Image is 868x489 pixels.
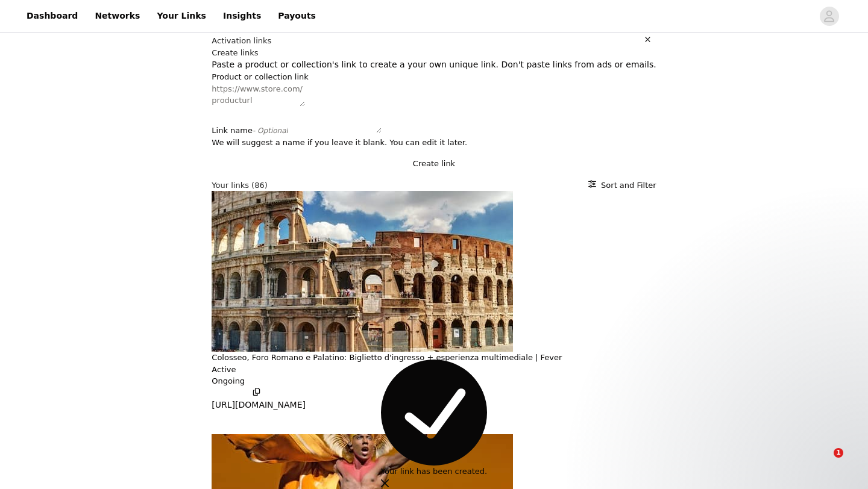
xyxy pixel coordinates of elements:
button: [URL][DOMAIN_NAME] [212,387,306,412]
a: Payouts [271,2,323,30]
iframe: Intercom live chat [809,448,838,477]
div: avatar [823,7,835,26]
p: Active [212,364,236,376]
iframe: Intercom notifications message [627,372,868,456]
span: 1 [834,448,843,458]
div: We will suggest a name if you leave it blank. You can edit it later. [212,137,656,149]
img: Colosseo, Foro Romano e Palatino: Biglietto d'ingresso + esperienza multimediale | Fever [212,191,513,352]
a: Your Links [149,2,213,30]
h1: Activation links [212,35,271,47]
p: [URL][DOMAIN_NAME] [212,399,306,411]
label: Product or collection link [212,72,308,81]
button: Sort and Filter [588,179,656,192]
h2: Create links [212,47,656,59]
button: Create link [212,158,656,170]
a: Insights [216,2,268,30]
h2: Your links (86) [212,179,267,192]
button: Colosseo, Foro Romano e Palatino: Biglietto d'ingresso + esperienza multimediale | Fever [212,352,562,364]
a: Networks [87,2,147,30]
p: Paste a product or collection's link to create a your own unique link. Don't paste links from ads... [212,58,656,71]
a: Dashboard [19,2,85,30]
p: Ongoing [212,375,656,387]
label: Link name [212,126,288,135]
span: - Optional [253,126,288,135]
